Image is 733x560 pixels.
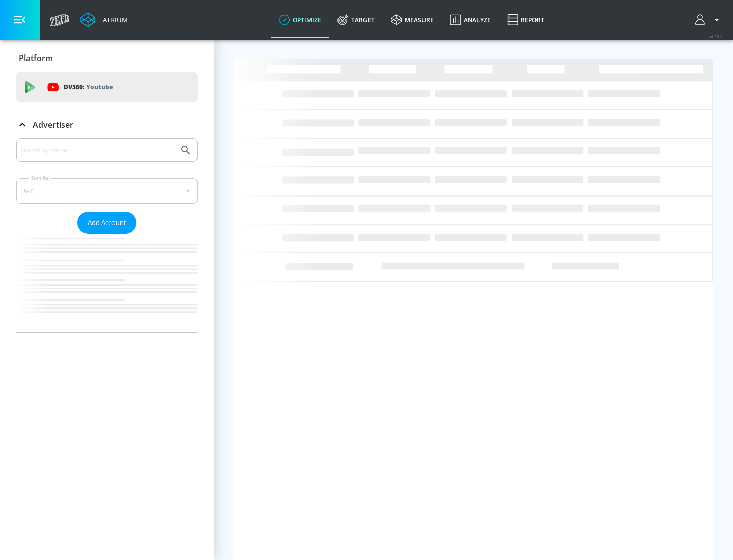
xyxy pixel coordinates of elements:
div: A-Z [16,178,198,204]
p: Platform [19,52,53,64]
label: Sort By [29,175,51,181]
p: DV360: [64,81,113,93]
a: measure [383,2,442,38]
div: DV360: Youtube [16,72,198,102]
a: Atrium [80,12,128,27]
div: Advertiser [16,110,198,139]
nav: list of Advertiser [16,234,198,332]
a: Report [499,2,552,38]
a: Analyze [442,2,499,38]
span: v 4.28.0 [709,34,723,39]
p: Advertiser [33,119,73,130]
input: Search by name [20,144,175,157]
p: Youtube [86,81,113,92]
a: Target [329,2,383,38]
span: Add Account [88,217,126,229]
a: optimize [271,2,329,38]
div: Advertiser [16,138,198,332]
button: Add Account [77,212,136,234]
div: Platform [16,44,198,72]
div: Atrium [99,15,128,24]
